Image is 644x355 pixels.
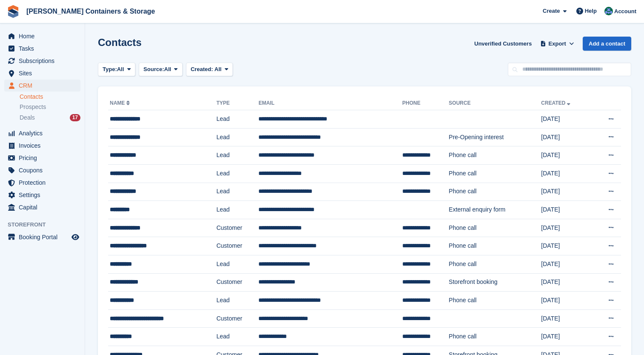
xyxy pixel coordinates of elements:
td: [DATE] [541,128,592,146]
td: Lead [216,146,258,165]
td: [DATE] [541,146,592,165]
th: Phone [402,97,449,110]
td: [DATE] [541,255,592,273]
td: Phone call [449,328,541,346]
td: Phone call [449,219,541,237]
td: Phone call [449,255,541,273]
h1: Contacts [98,37,142,48]
span: Deals [20,114,35,122]
span: Home [19,30,70,42]
a: Unverified Customers [471,37,535,51]
span: Help [585,7,597,15]
a: menu [4,189,80,201]
a: menu [4,164,80,176]
td: Lead [216,292,258,310]
td: External enquiry form [449,201,541,219]
td: [DATE] [541,273,592,292]
td: Customer [216,273,258,292]
button: Type: All [98,63,135,77]
td: Pre-Opening interest [449,128,541,146]
span: All [215,66,222,72]
span: Booking Portal [19,231,70,243]
a: menu [4,201,80,213]
td: Phone call [449,292,541,310]
span: Capital [19,201,70,213]
a: Deals 17 [20,113,80,122]
span: Tasks [19,43,70,54]
td: [DATE] [541,201,592,219]
a: Prospects [20,103,80,112]
td: Phone call [449,237,541,255]
td: Phone call [449,164,541,183]
td: Lead [216,164,258,183]
th: Source [449,97,541,110]
span: Create [543,7,560,15]
span: Prospects [20,103,46,111]
td: Customer [216,237,258,255]
a: menu [4,80,80,92]
td: Customer [216,309,258,328]
a: menu [4,30,80,42]
img: stora-icon-8386f47178a22dfd0bd8f6a31ec36ba5ce8667c1dd55bd0f319d3a0aa187defe.svg [7,5,20,18]
span: Type: [103,65,117,74]
td: Lead [216,110,258,129]
a: Add a contact [583,37,631,51]
div: 17 [70,114,80,121]
span: Source: [143,65,164,74]
td: [DATE] [541,183,592,201]
span: Settings [19,189,70,201]
a: menu [4,127,80,139]
span: Pricing [19,152,70,164]
span: Subscriptions [19,55,70,67]
span: All [164,65,172,74]
span: Export [549,40,566,48]
span: Account [614,7,636,16]
td: Phone call [449,183,541,201]
a: menu [4,55,80,67]
a: menu [4,152,80,164]
td: [DATE] [541,219,592,237]
button: Source: All [139,63,183,77]
span: Protection [19,177,70,189]
td: Lead [216,328,258,346]
td: [DATE] [541,164,592,183]
th: Type [216,97,258,110]
a: menu [4,231,80,243]
td: Customer [216,219,258,237]
button: Created: All [186,63,233,77]
a: Name [110,100,132,106]
td: Lead [216,255,258,273]
td: [DATE] [541,292,592,310]
a: Contacts [20,93,80,101]
th: Email [258,97,402,110]
td: [DATE] [541,237,592,255]
td: Lead [216,128,258,146]
td: Lead [216,183,258,201]
span: All [117,65,124,74]
span: Storefront [8,220,85,229]
span: Invoices [19,140,70,152]
td: [DATE] [541,328,592,346]
td: [DATE] [541,110,592,129]
span: Coupons [19,164,70,176]
span: CRM [19,80,70,92]
span: Created: [191,66,213,72]
a: menu [4,67,80,79]
td: [DATE] [541,309,592,328]
button: Export [538,37,576,51]
td: Lead [216,201,258,219]
a: menu [4,43,80,54]
a: [PERSON_NAME] Containers & Storage [23,4,158,18]
img: Ricky Sanmarco [604,7,613,15]
span: Analytics [19,127,70,139]
a: menu [4,140,80,152]
a: menu [4,177,80,189]
td: Phone call [449,146,541,165]
a: Preview store [70,232,80,242]
span: Sites [19,67,70,79]
td: Storefront booking [449,273,541,292]
a: Created [541,100,572,106]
